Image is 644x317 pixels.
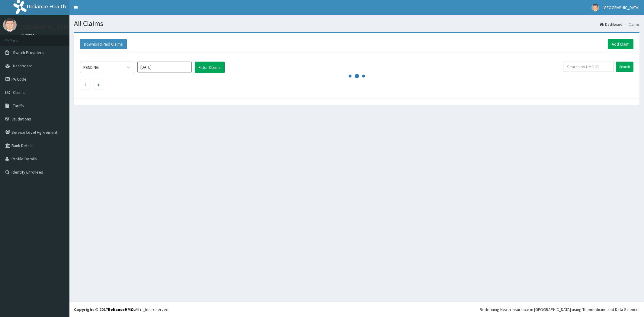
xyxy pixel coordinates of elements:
[13,90,25,95] span: Claims
[195,62,225,73] button: Filter Claims
[69,302,644,317] footer: All rights reserved.
[616,62,633,72] input: Search
[21,33,36,37] a: Online
[13,50,44,55] span: Switch Providers
[83,64,99,70] div: PENDING
[13,103,24,108] span: Tariffs
[74,20,639,27] h1: All Claims
[137,62,192,72] input: Select Month and Year
[80,39,127,49] button: Download Paid Claims
[600,22,622,27] a: Dashboard
[108,307,134,312] a: RelianceHMO
[3,18,17,32] img: User Image
[21,24,71,30] p: [GEOGRAPHIC_DATA]
[13,63,33,69] span: Dashboard
[480,306,639,312] div: Redefining Heath Insurance in [GEOGRAPHIC_DATA] using Telemedicine and Data Science!
[84,82,87,87] a: Previous page
[98,82,100,87] a: Next page
[603,5,639,10] span: [GEOGRAPHIC_DATA]
[608,39,633,49] a: Add Claim
[623,22,639,27] li: Claims
[591,4,599,11] img: User Image
[563,62,614,72] input: Search by HMO ID
[348,67,366,85] svg: audio-loading
[74,307,135,312] strong: Copyright © 2017 .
